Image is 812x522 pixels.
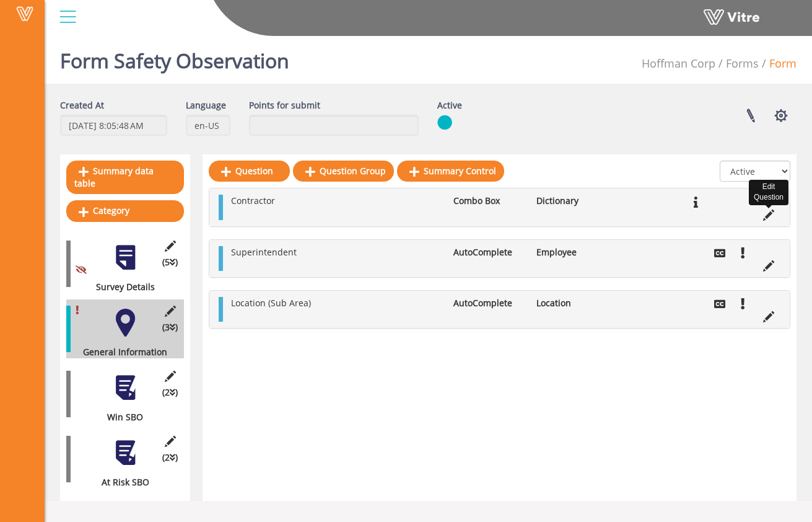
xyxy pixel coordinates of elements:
[447,246,531,259] li: AutoComplete
[231,246,297,258] span: Superintendent
[231,195,275,206] span: Contractor
[60,31,289,84] h1: Form Safety Observation
[530,246,614,259] li: Employee
[447,195,531,207] li: Combo Box
[249,99,320,112] label: Points for submit
[759,56,797,72] li: Form
[66,346,175,358] div: General Information
[437,115,452,130] img: yes
[162,321,178,334] span: (3 )
[162,256,178,268] span: (5 )
[231,297,311,309] span: Location (Sub Area)
[749,180,788,205] div: Edit Question
[66,411,175,423] div: Win SBO
[642,56,715,71] span: 210
[397,161,504,182] a: Summary Control
[66,476,175,489] div: At Risk SBO
[66,161,184,194] a: Summary data table
[66,200,184,221] a: Category
[530,297,614,309] li: Location
[726,56,759,71] a: Forms
[60,99,104,112] label: Created At
[447,297,531,309] li: AutoComplete
[209,161,290,182] a: Question
[186,99,226,112] label: Language
[293,161,394,182] a: Question Group
[162,386,178,399] span: (2 )
[530,195,614,207] li: Dictionary
[437,99,462,112] label: Active
[66,281,175,293] div: Survey Details
[162,451,178,464] span: (2 )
